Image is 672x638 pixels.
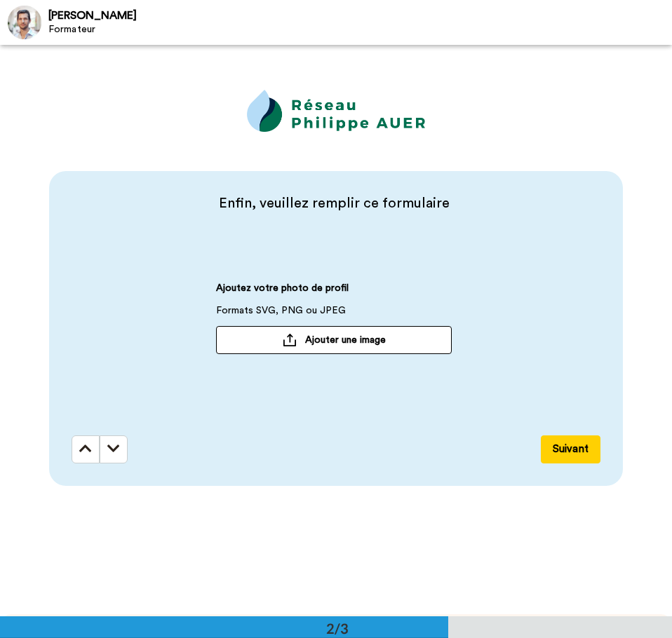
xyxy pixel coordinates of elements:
span: Formats SVG, PNG ou JPEG [216,304,346,326]
span: Ajouter une image [305,333,386,347]
span: Ajoutez votre photo de profil [216,281,349,304]
span: Enfin, veuillez remplir ce formulaire [72,194,596,213]
div: 2/3 [304,618,371,638]
button: Ajouter une image [216,326,452,354]
img: Profile Image [8,6,41,39]
button: Suivant [541,435,600,463]
div: Formateur [48,24,671,36]
div: [PERSON_NAME] [48,9,671,22]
